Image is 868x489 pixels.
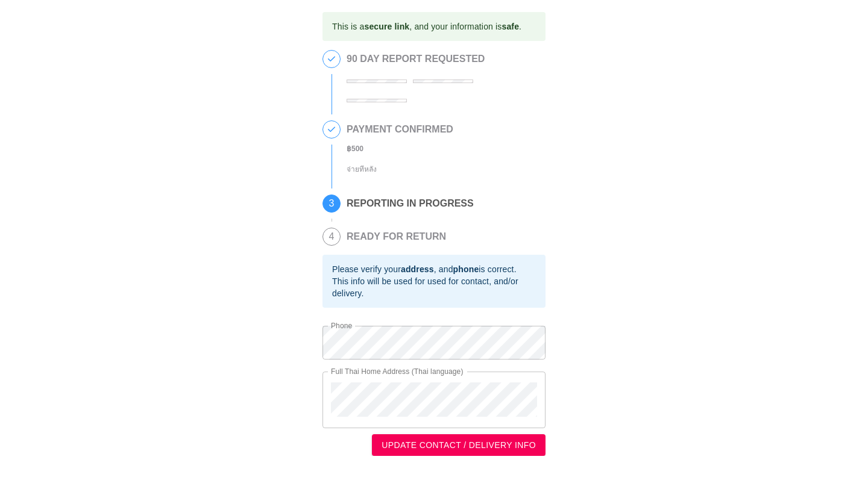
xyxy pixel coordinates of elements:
[372,434,546,456] button: UPDATE CONTACT / DELIVERY INFO
[347,124,453,135] h2: PAYMENT CONFIRMED
[323,121,340,138] span: 2
[347,145,363,153] b: ฿ 500
[332,16,521,37] div: This is a , and your information is .
[401,264,434,274] b: address
[347,163,453,176] div: จ่ายทีหลัง
[382,438,536,453] span: UPDATE CONTACT / DELIVERY INFO
[453,264,479,274] b: phone
[364,22,409,31] b: secure link
[347,231,446,242] h2: READY FOR RETURN
[347,198,474,209] h2: REPORTING IN PROGRESS
[323,228,340,245] span: 4
[323,195,340,212] span: 3
[347,54,539,64] h2: 90 DAY REPORT REQUESTED
[332,275,536,299] div: This info will be used for used for contact, and/or delivery.
[502,22,519,31] b: safe
[323,51,340,67] span: 1
[332,263,536,275] div: Please verify your , and is correct.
